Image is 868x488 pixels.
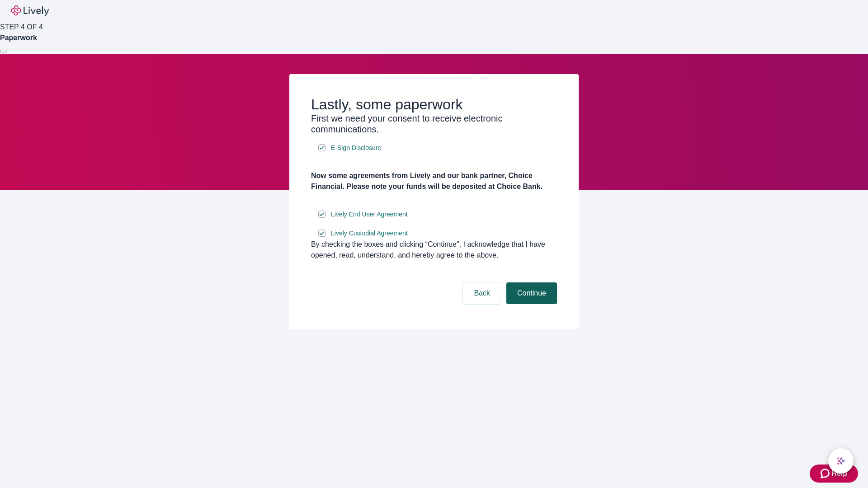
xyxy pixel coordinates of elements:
[331,143,381,153] span: E-Sign Disclosure
[311,170,557,192] h4: Now some agreements from Lively and our bank partner, Choice Financial. Please note your funds wi...
[11,5,49,16] img: Lively
[331,229,408,238] span: Lively Custodial Agreement
[329,142,383,154] a: e-sign disclosure document
[329,228,410,239] a: e-sign disclosure document
[331,210,408,219] span: Lively End User Agreement
[810,465,858,483] button: Zendesk support iconHelp
[828,448,854,474] button: chat
[821,468,831,479] svg: Zendesk support icon
[311,113,557,135] h3: First we need your consent to receive electronic communications.
[831,468,847,479] span: Help
[311,96,557,113] h2: Lastly, some paperwork
[506,282,557,304] button: Continue
[463,282,501,304] button: Back
[311,239,557,261] div: By checking the boxes and clicking “Continue", I acknowledge that I have opened, read, understand...
[836,456,845,465] svg: Lively AI Assistant
[329,209,410,220] a: e-sign disclosure document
